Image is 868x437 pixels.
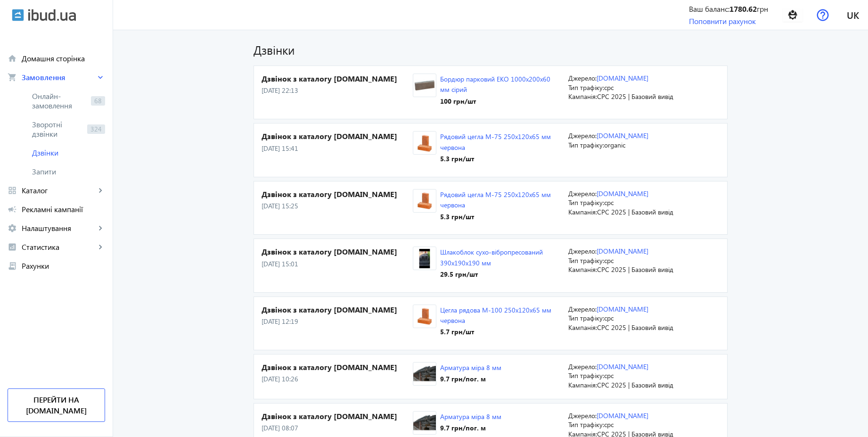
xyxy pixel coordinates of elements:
[262,362,413,372] h4: Дзвінок з каталогу [DOMAIN_NAME]
[413,133,436,153] img: 1417876986-58105.jpg
[440,154,561,164] div: 5.3 грн /шт
[262,74,413,84] h4: Дзвінок з каталогу [DOMAIN_NAME]
[413,76,436,95] img: 11338641f034fcbe441042778034791-8dd7e00d0a.jpg
[262,131,413,141] h4: Дзвінок з каталогу [DOMAIN_NAME]
[568,411,597,420] span: Джерело:
[8,186,17,195] mat-icon: grid_view
[32,167,105,176] span: Запити
[597,92,673,101] span: CPC 2025 | Базовий вивід
[440,190,551,209] a: Рядовий цегла М-75 250х120х65 мм червона
[96,186,105,195] mat-icon: keyboard_arrow_right
[568,371,604,380] span: Тип трафіку:
[262,144,413,153] p: [DATE] 15:41
[847,9,859,21] span: uk
[413,191,436,210] img: 1417876986-58105.jpg
[22,261,105,271] span: Рахунки
[597,305,648,313] a: [DOMAIN_NAME]
[568,313,604,322] span: Тип трафіку:
[782,4,803,25] img: 100226752caaf8b93c8917683337177-2763fb0b4e.png
[262,317,413,326] p: [DATE] 12:19
[568,265,597,274] span: Кампанія:
[568,380,597,389] span: Кампанія:
[568,207,597,216] span: Кампанія:
[729,4,757,14] b: 1780.62
[87,124,105,134] span: 324
[262,305,413,315] h4: Дзвінок з каталогу [DOMAIN_NAME]
[96,242,105,252] mat-icon: keyboard_arrow_right
[32,120,83,139] span: Зворотні дзвінки
[262,86,413,95] p: [DATE] 22:13
[817,9,829,21] img: help.svg
[568,92,597,101] span: Кампанія:
[568,198,604,207] span: Тип трафіку:
[689,4,768,14] div: Ваш баланс: грн
[440,423,501,433] div: 9.7 грн /пог. м
[568,420,604,429] span: Тип трафіку:
[568,83,604,92] span: Тип трафіку:
[262,259,413,269] p: [DATE] 15:01
[440,74,550,94] a: Бордюр парковий ЕКО 1000х200х60 мм сірий
[440,374,501,384] div: 9.7 грн /пог. м
[568,305,597,313] span: Джерело:
[8,242,17,252] mat-icon: analytics
[604,313,614,322] span: cpc
[262,423,413,433] p: [DATE] 08:07
[440,247,543,267] a: Шлакоблок сухо-вібропресований 390х190х190 мм
[597,74,648,82] a: [DOMAIN_NAME]
[597,247,648,256] a: [DOMAIN_NAME]
[689,16,756,26] a: Поповнити рахунок
[8,388,105,422] a: Перейти на [DOMAIN_NAME]
[440,212,561,222] div: 5.3 грн /шт
[597,411,648,420] a: [DOMAIN_NAME]
[22,186,96,195] span: Каталог
[413,364,436,383] img: 1417876981-58112.jpg
[96,223,105,233] mat-icon: keyboard_arrow_right
[262,411,413,421] h4: Дзвінок з каталогу [DOMAIN_NAME]
[597,362,648,371] a: [DOMAIN_NAME]
[22,54,105,63] span: Домашня сторінка
[413,306,436,326] img: 1417876985-58106.jpg
[262,374,413,384] p: [DATE] 10:26
[597,207,673,216] span: CPC 2025 | Базовий вивід
[604,420,614,429] span: cpc
[440,412,501,421] a: Арматура міра 8 мм
[440,363,501,372] a: Арматура міра 8 мм
[568,140,604,149] span: Тип трафіку:
[8,261,17,271] mat-icon: receipt_long
[568,323,597,332] span: Кампанія:
[32,91,87,110] span: Онлайн-замовлення
[440,132,551,151] a: Рядовий цегла М-75 250х120х65 мм червона
[8,205,17,214] mat-icon: campaign
[262,247,413,257] h4: Дзвінок з каталогу [DOMAIN_NAME]
[440,270,561,279] div: 29.5 грн /шт
[597,189,648,198] a: [DOMAIN_NAME]
[22,73,96,82] span: Замовлення
[28,9,76,21] img: ibud_text.svg
[440,97,561,106] div: 100 грн /шт
[440,327,561,337] div: 5.7 грн /шт
[8,73,17,82] mat-icon: shopping_cart
[604,371,614,380] span: cpc
[413,249,436,268] img: 10326689313d51c1fd5328032736645-b920ad2d3e.jpg
[568,247,597,256] span: Джерело:
[262,189,413,199] h4: Дзвінок з каталогу [DOMAIN_NAME]
[32,148,105,157] span: Дзвінки
[604,140,625,149] span: organic
[96,73,105,82] mat-icon: keyboard_arrow_right
[604,256,614,265] span: cpc
[22,242,96,252] span: Статистика
[597,265,673,274] span: CPC 2025 | Базовий вивід
[8,223,17,233] mat-icon: settings
[262,201,413,211] p: [DATE] 15:25
[604,198,614,207] span: cpc
[568,131,597,140] span: Джерело:
[597,131,648,140] a: [DOMAIN_NAME]
[568,189,597,198] span: Джерело:
[568,362,597,371] span: Джерело:
[413,413,436,432] img: 1417876981-58112.jpg
[12,9,24,21] img: ibud.svg
[568,256,604,265] span: Тип трафіку:
[597,380,673,389] span: CPC 2025 | Базовий вивід
[568,74,597,82] span: Джерело:
[8,54,17,63] mat-icon: home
